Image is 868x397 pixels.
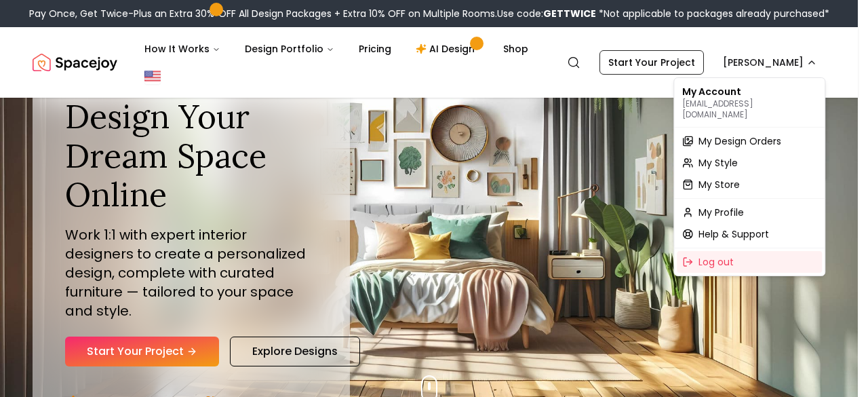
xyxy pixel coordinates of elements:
[698,206,744,219] span: My Profile
[677,223,822,245] a: Help & Support
[677,152,822,174] a: My Style
[698,156,738,170] span: My Style
[677,202,822,223] a: My Profile
[698,255,734,269] span: Log out
[698,134,781,148] span: My Design Orders
[677,130,822,152] a: My Design Orders
[698,178,740,191] span: My Store
[677,174,822,195] a: My Store
[677,81,822,124] div: My Account
[673,77,825,276] div: [PERSON_NAME]
[698,227,769,241] span: Help & Support
[682,98,816,120] p: [EMAIL_ADDRESS][DOMAIN_NAME]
